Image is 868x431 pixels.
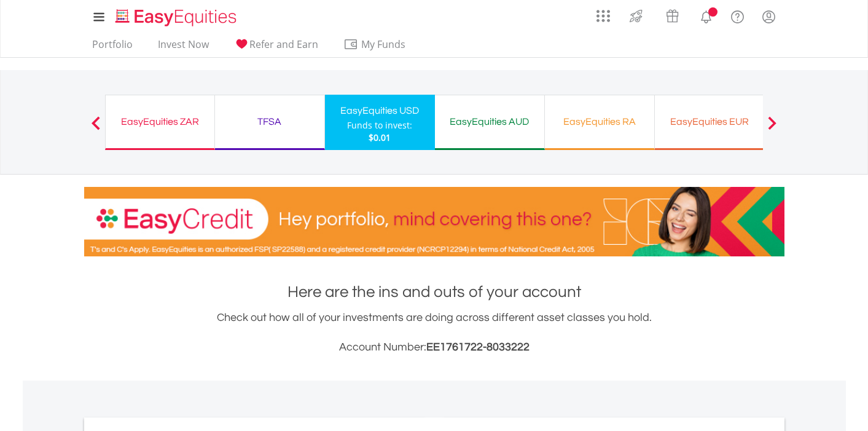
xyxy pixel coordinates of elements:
a: AppsGrid [588,3,618,23]
a: Notifications [690,3,722,28]
div: EasyEquities EUR [662,113,757,130]
div: EasyEquities AUD [442,113,537,130]
button: Previous [84,122,108,135]
img: EasyCredit Promotion Banner [84,187,784,256]
div: TFSA [222,113,317,130]
a: Vouchers [654,3,690,26]
a: Invest Now [153,38,214,57]
img: EasyEquities_Logo.png [113,7,241,28]
a: My Profile [753,3,784,30]
button: Next [760,122,784,135]
span: Refer and Earn [249,38,318,51]
span: EE1761722-8033222 [426,341,530,353]
a: Refer and Earn [229,38,323,57]
h1: Here are the ins and outs of your account [84,281,784,303]
div: EasyEquities USD [332,102,428,119]
div: EasyEquities RA [552,113,647,130]
img: thrive-v2.svg [626,6,646,26]
a: Portfolio [87,38,138,57]
span: $0.01 [369,132,391,143]
img: grid-menu-icon.svg [596,9,610,23]
div: Funds to invest: [347,119,412,132]
a: Home page [111,3,241,28]
a: FAQ's and Support [722,3,753,28]
div: EasyEquities ZAR [113,113,207,130]
span: My Funds [343,36,424,52]
img: vouchers-v2.svg [662,6,682,26]
div: Check out how all of your investments are doing across different asset classes you hold. [84,309,784,356]
h3: Account Number: [84,339,784,356]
